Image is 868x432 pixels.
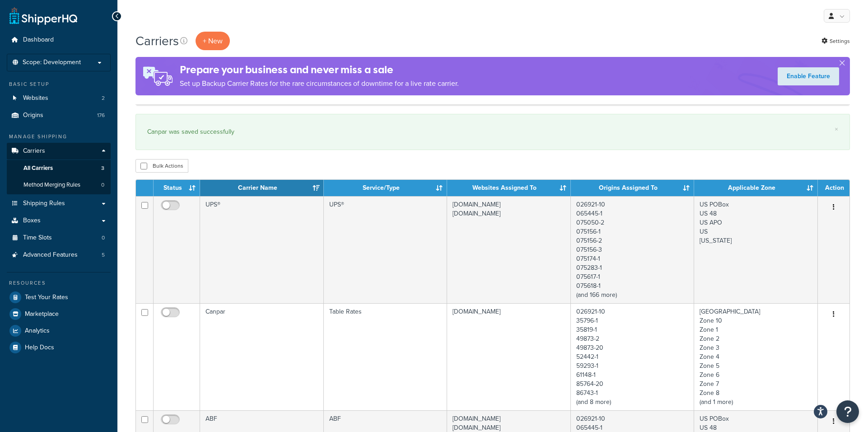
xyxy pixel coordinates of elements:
a: Time Slots 0 [7,230,111,246]
a: Carriers [7,143,111,160]
a: Shipping Rules [7,195,111,212]
span: Scope: Development [23,59,81,66]
a: Test Your Rates [7,289,111,305]
td: 026921-10 065445-1 075050-2 075156-1 075156-2 075156-3 075174-1 075283-1 075617-1 075618-1 (and 1... [571,196,695,303]
li: Origins [7,107,111,124]
h4: Prepare your business and never miss a sale [180,62,459,77]
a: Settings [821,35,850,47]
span: All Carriers [23,164,53,172]
td: UPS® [200,196,324,303]
span: Advanced Features [23,251,78,259]
a: All Carriers 3 [7,160,111,177]
span: 176 [97,112,105,119]
li: Websites [7,90,111,107]
a: Websites 2 [7,90,111,107]
li: Carriers [7,143,111,194]
div: Manage Shipping [7,133,111,141]
a: Help Docs [7,339,111,356]
div: Canpar was saved successfully [147,126,838,138]
h1: Carriers [135,32,179,50]
a: × [835,126,838,133]
th: Action [818,180,849,196]
span: Websites [23,94,48,102]
span: Time Slots [23,234,52,242]
button: Bulk Actions [135,159,188,173]
span: Dashboard [23,36,54,44]
th: Service/Type: activate to sort column ascending [324,180,448,196]
li: All Carriers [7,160,111,177]
th: Origins Assigned To: activate to sort column ascending [571,180,695,196]
a: Method Merging Rules 0 [7,177,111,193]
span: Help Docs [25,344,54,352]
td: 026921-10 35796-1 35819-1 49873-2 49873-20 52442-1 59293-1 61148-1 85764-20 86743-1 (and 8 more) [571,303,695,410]
td: UPS® [324,196,448,303]
li: Time Slots [7,230,111,246]
td: Table Rates [324,303,448,410]
a: Marketplace [7,306,111,322]
span: 5 [102,251,105,259]
a: Dashboard [7,32,111,48]
p: Set up Backup Carrier Rates for the rare circumstances of downtime for a live rate carrier. [180,77,459,90]
span: Shipping Rules [23,200,65,207]
span: 3 [101,164,104,172]
td: Canpar [200,303,324,410]
th: Carrier Name: activate to sort column ascending [200,180,324,196]
div: Basic Setup [7,80,111,88]
span: Method Merging Rules [23,181,80,189]
a: Enable Feature [778,67,839,85]
span: Carriers [23,147,45,155]
button: Open Resource Center [836,400,859,423]
th: Websites Assigned To: activate to sort column ascending [447,180,571,196]
span: Marketplace [25,310,59,318]
td: [GEOGRAPHIC_DATA] Zone 10 Zone 1 Zone 2 Zone 3 Zone 4 Zone 5 Zone 6 Zone 7 Zone 8 (and 1 more) [694,303,818,410]
a: Analytics [7,323,111,339]
li: Method Merging Rules [7,177,111,193]
th: Applicable Zone: activate to sort column ascending [694,180,818,196]
span: Analytics [25,327,50,335]
a: Boxes [7,212,111,229]
a: Advanced Features 5 [7,247,111,263]
td: [DOMAIN_NAME] [447,303,571,410]
span: Origins [23,112,43,119]
th: Status: activate to sort column ascending [154,180,200,196]
div: Resources [7,279,111,287]
span: Test Your Rates [25,294,68,301]
a: ShipperHQ Home [9,7,77,25]
li: Advanced Features [7,247,111,263]
span: 0 [101,181,104,189]
td: [DOMAIN_NAME] [DOMAIN_NAME] [447,196,571,303]
img: ad-rules-rateshop-fe6ec290ccb7230408bd80ed9643f0289d75e0ffd9eb532fc0e269fcd187b520.png [135,57,180,95]
a: Origins 176 [7,107,111,124]
td: US POBox US 48 US APO US [US_STATE] [694,196,818,303]
span: Boxes [23,217,41,225]
span: 2 [102,94,105,102]
button: + New [196,32,230,50]
span: 0 [102,234,105,242]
